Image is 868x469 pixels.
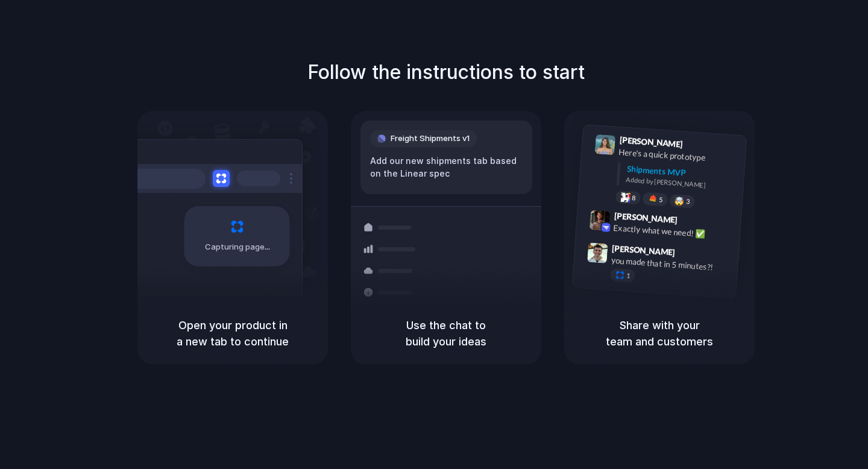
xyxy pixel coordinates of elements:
span: [PERSON_NAME] [619,133,683,151]
span: 9:41 AM [687,139,711,154]
div: Added by [PERSON_NAME] [626,175,737,192]
h5: Use the chat to build your ideas [365,317,527,350]
span: 9:47 AM [679,247,703,262]
div: Add our new shipments tab based on the Linear spec [370,154,523,180]
div: Here's a quick prototype [618,146,739,166]
h5: Share with your team and customers [579,317,740,350]
span: 8 [632,195,636,201]
span: Capturing page [205,241,272,253]
div: you made that in 5 minutes?! [611,254,731,274]
h5: Open your product in a new tab to continue [152,317,313,350]
div: Shipments MVP [626,163,738,183]
span: 3 [686,198,690,205]
div: 🤯 [675,197,685,206]
span: [PERSON_NAME] [614,209,678,227]
span: 9:42 AM [681,215,706,229]
h1: Follow the instructions to start [307,58,585,87]
div: Exactly what we need! ✅ [613,221,734,242]
span: [PERSON_NAME] [612,242,676,259]
span: 5 [659,197,663,203]
span: Freight Shipments v1 [391,133,470,145]
span: 1 [626,272,631,279]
